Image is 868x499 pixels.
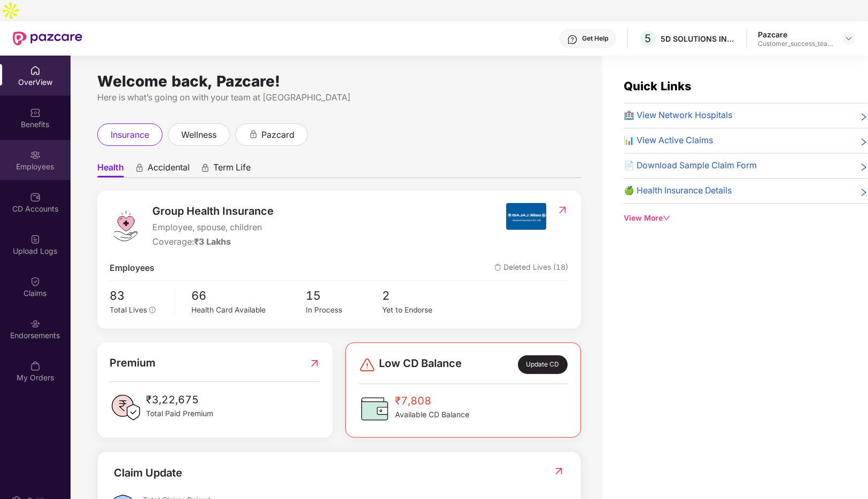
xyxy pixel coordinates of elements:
span: ₹3,22,675 [146,392,213,408]
span: info-circle [149,307,156,313]
div: animation [135,163,144,173]
div: Pazcare [758,29,833,40]
span: Quick Links [624,79,691,93]
div: Update CD [518,355,568,373]
span: ₹7,808 [395,393,469,409]
span: right [859,111,868,122]
div: Claim Update [114,465,182,481]
span: Employee, spouse, children [152,221,274,235]
img: svg+xml;base64,PHN2ZyBpZD0iRW5kb3JzZW1lbnRzIiB4bWxucz0iaHR0cDovL3d3dy53My5vcmcvMjAwMC9zdmciIHdpZH... [30,318,41,329]
div: Get Help [582,34,608,43]
span: down [663,214,670,222]
img: PaidPremiumIcon [110,392,142,424]
span: pazcard [261,128,294,142]
img: New Pazcare Logo [13,32,82,45]
div: Coverage: [152,236,274,249]
div: Welcome back, Pazcare! [97,77,581,85]
div: Health Card Available [191,305,306,316]
span: Premium [110,355,156,371]
span: wellness [181,128,216,142]
span: 📄 Download Sample Claim Form [624,159,757,173]
img: svg+xml;base64,PHN2ZyBpZD0iSGVscC0zMngzMiIgeG1sbnM9Imh0dHA6Ly93d3cudzMub3JnLzIwMDAvc3ZnIiB3aWR0aD... [567,34,578,45]
img: svg+xml;base64,PHN2ZyBpZD0iRW1wbG95ZWVzIiB4bWxucz0iaHR0cDovL3d3dy53My5vcmcvMjAwMC9zdmciIHdpZHRoPS... [30,150,41,160]
span: insurance [111,128,149,142]
img: deleteIcon [494,264,501,271]
img: logo [110,210,142,242]
span: 2 [382,286,459,305]
span: Group Health Insurance [152,203,274,220]
div: animation [200,163,210,173]
img: insurerIcon [506,203,546,230]
img: svg+xml;base64,PHN2ZyBpZD0iRGFuZ2VyLTMyeDMyIiB4bWxucz0iaHR0cDovL3d3dy53My5vcmcvMjAwMC9zdmciIHdpZH... [359,356,376,373]
span: Health [97,162,124,177]
span: 📊 View Active Claims [624,134,713,147]
span: Employees [110,262,154,275]
span: right [859,161,868,173]
img: RedirectIcon [553,466,564,477]
img: RedirectIcon [309,355,320,371]
img: svg+xml;base64,PHN2ZyBpZD0iQmVuZWZpdHMiIHhtbG5zPSJodHRwOi8vd3d3LnczLm9yZy8yMDAwL3N2ZyIgd2lkdGg9Ij... [30,107,41,118]
span: Accidental [148,162,190,177]
div: animation [249,129,258,139]
img: RedirectIcon [557,205,568,215]
img: svg+xml;base64,PHN2ZyBpZD0iQ2xhaW0iIHhtbG5zPSJodHRwOi8vd3d3LnczLm9yZy8yMDAwL3N2ZyIgd2lkdGg9IjIwIi... [30,276,41,287]
div: View More [624,213,868,224]
span: 🍏 Health Insurance Details [624,184,732,198]
div: 5D SOLUTIONS INDIA PRIVATE LIMITED [661,34,735,44]
span: 15 [306,286,382,305]
span: Total Paid Premium [146,408,213,420]
img: svg+xml;base64,PHN2ZyBpZD0iRHJvcGRvd24tMzJ4MzIiIHhtbG5zPSJodHRwOi8vd3d3LnczLm9yZy8yMDAwL3N2ZyIgd2... [844,34,853,43]
img: svg+xml;base64,PHN2ZyBpZD0iTXlfT3JkZXJzIiBkYXRhLW5hbWU9Ik15IE9yZGVycyIgeG1sbnM9Imh0dHA6Ly93d3cudz... [30,361,41,371]
span: Total Lives [110,306,147,314]
span: Available CD Balance [395,409,469,421]
span: Deleted Lives (18) [494,262,568,275]
div: Customer_success_team_lead [758,40,833,48]
span: right [859,136,868,147]
img: svg+xml;base64,PHN2ZyBpZD0iSG9tZSIgeG1sbnM9Imh0dHA6Ly93d3cudzMub3JnLzIwMDAvc3ZnIiB3aWR0aD0iMjAiIG... [30,65,41,76]
span: 83 [110,286,167,305]
span: 5 [645,32,652,45]
span: 66 [191,286,306,305]
span: right [859,186,868,198]
span: 🏥 View Network Hospitals [624,109,732,122]
span: Low CD Balance [379,355,462,373]
div: Yet to Endorse [382,305,459,316]
img: CDBalanceIcon [359,393,391,425]
span: Term Life [213,162,251,177]
img: svg+xml;base64,PHN2ZyBpZD0iVXBsb2FkX0xvZ3MiIGRhdGEtbmFtZT0iVXBsb2FkIExvZ3MiIHhtbG5zPSJodHRwOi8vd3... [30,234,41,245]
div: Here is what’s going on with your team at [GEOGRAPHIC_DATA] [97,91,581,104]
div: In Process [306,305,382,316]
img: svg+xml;base64,PHN2ZyBpZD0iQ0RfQWNjb3VudHMiIGRhdGEtbmFtZT0iQ0QgQWNjb3VudHMiIHhtbG5zPSJodHRwOi8vd3... [30,192,41,202]
span: ₹3 Lakhs [194,237,231,247]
